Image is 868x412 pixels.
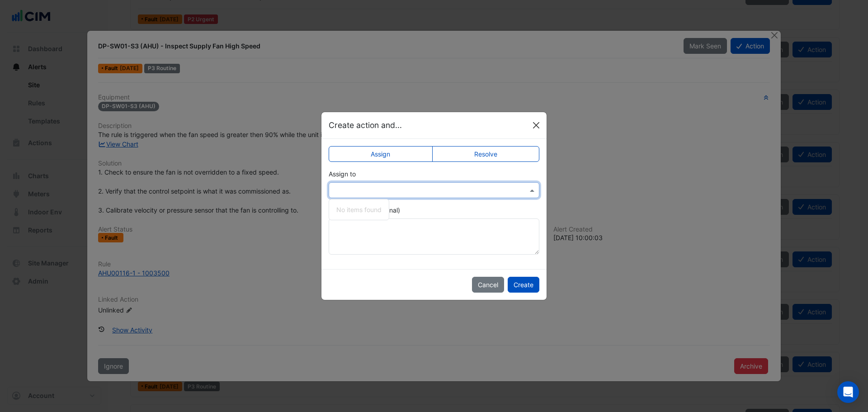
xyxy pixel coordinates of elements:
[432,146,540,162] label: Resolve
[837,381,859,403] div: Open Intercom Messenger
[329,146,433,162] label: Assign
[529,118,543,132] button: Close
[329,199,389,220] div: Options List
[329,203,389,216] div: No items found
[472,277,504,293] button: Cancel
[329,119,402,131] h5: Create action and...
[329,169,356,179] label: Assign to
[508,277,539,293] button: Create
